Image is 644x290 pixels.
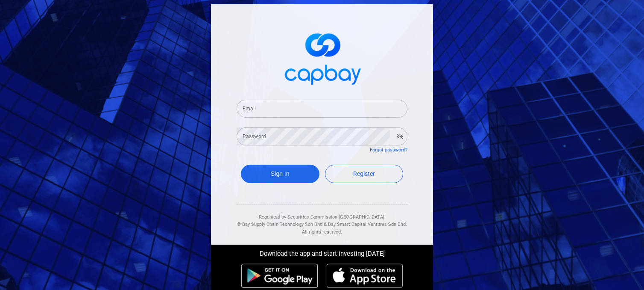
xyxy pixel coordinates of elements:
a: Forgot password? [370,147,407,153]
button: Sign In [241,165,319,183]
span: © Bay Supply Chain Technology Sdn Bhd [237,222,322,227]
span: Register [353,170,375,177]
img: ios [327,263,403,288]
img: logo [279,26,365,89]
div: Regulated by Securities Commission [GEOGRAPHIC_DATA]. & All rights reserved. [237,205,407,236]
img: android [241,263,318,288]
a: Register [325,165,404,183]
span: Bay Smart Capital Ventures Sdn Bhd. [328,222,407,227]
div: Download the app and start investing [DATE] [205,245,439,259]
